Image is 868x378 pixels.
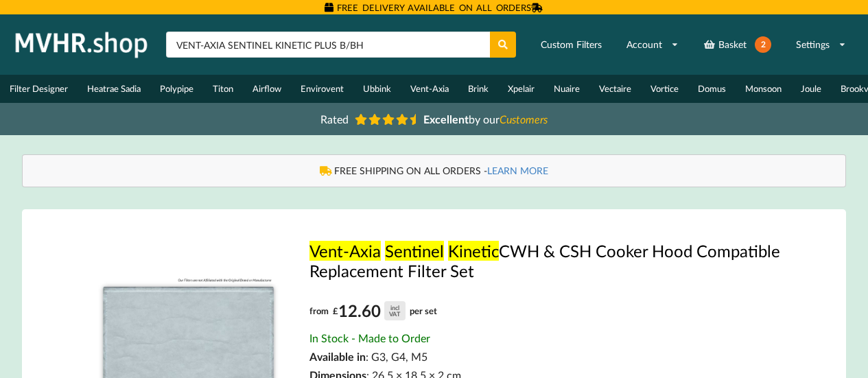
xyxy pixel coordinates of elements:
[309,241,782,281] a: Vent-Axia Sentinel KineticCWH & CSH Cooker Hood Compatible Replacement Filter Set
[589,75,641,103] a: Vectaire
[791,75,831,103] a: Joule
[500,113,548,126] i: Customers
[311,108,558,130] a: Rated Excellentby ourCustomers
[309,350,782,363] div: : G3, G4, M5
[544,75,589,103] a: Nuaire
[618,32,688,57] a: Account
[203,75,243,103] a: Titon
[385,241,444,261] mark: Sentinel
[10,27,154,62] img: mvhr.shop.png
[309,350,366,363] span: Available in
[423,113,469,126] b: Excellent
[736,75,791,103] a: Monsoon
[309,241,381,261] mark: Vent-Axia
[166,32,490,58] input: Search product name or part number...
[291,75,353,103] a: Envirovent
[390,305,399,311] div: incl
[36,164,832,178] div: FREE SHIPPING ON ALL ORDERS -
[243,75,291,103] a: Airflow
[320,113,349,126] span: Rated
[694,29,780,60] a: Basket2
[333,300,405,322] div: 12.60
[150,75,203,103] a: Polypipe
[401,75,458,103] a: Vent-Axia
[641,75,688,103] a: Vortice
[532,32,611,57] a: Custom Filters
[78,75,150,103] a: Heatrae Sadia
[423,113,548,126] span: by our
[353,75,401,103] a: Ubbink
[787,32,855,57] a: Settings
[389,311,400,317] div: VAT
[755,36,771,53] span: 2
[458,75,498,103] a: Brink
[410,305,437,316] span: per set
[688,75,736,103] a: Domus
[487,165,548,176] a: LEARN MORE
[448,241,499,261] mark: Kinetic
[333,300,338,322] span: £
[309,331,782,344] div: In Stock - Made to Order
[498,75,544,103] a: Xpelair
[309,305,329,316] span: from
